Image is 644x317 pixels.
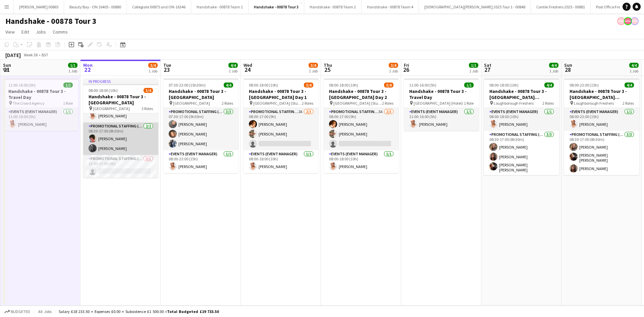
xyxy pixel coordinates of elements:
span: Sun [3,62,11,68]
span: Mon [83,62,93,68]
app-job-card: 08:00-18:00 (10h)3/4Handshake - 00878 Tour 3 - [GEOGRAPHIC_DATA] Day 1 [GEOGRAPHIC_DATA] (Student... [244,78,319,173]
span: 23 [162,66,171,73]
h3: Handshake - 00878 Tour 3 - [GEOGRAPHIC_DATA] Freshers Day 2 [564,88,639,100]
span: 2 Roles [222,101,233,106]
span: 3/4 [384,83,393,88]
span: 11:00-16:00 (5h) [409,83,436,88]
span: 08:00-18:00 (10h) [489,83,519,88]
span: Sun [564,62,572,68]
span: [GEOGRAPHIC_DATA] (Students Union) [333,101,382,106]
app-job-card: 08:00-18:00 (10h)4/4Handshake - 00878 Tour 3 - [GEOGRAPHIC_DATA] Freshers Day 1 Loughborough Fres... [484,78,559,175]
app-job-card: In progress08:00-18:00 (10h)3/4Handshake - 00878 Tour 3 - [GEOGRAPHIC_DATA] [GEOGRAPHIC_DATA]3 Ro... [83,78,158,178]
span: 3/4 [304,83,313,88]
div: 1 Job [68,68,77,73]
app-card-role: Events (Event Manager)1/108:00-23:00 (15h)[PERSON_NAME] [163,150,238,173]
app-user-avatar: native Staffing [617,17,625,25]
span: Loughborough Freshers [574,101,614,106]
span: Loughborough Freshers [494,101,534,106]
span: 08:00-18:00 (10h) [329,83,358,88]
span: 3/4 [389,63,398,68]
app-card-role: Events (Event Manager)1/108:00-18:00 (10h)[PERSON_NAME] [484,108,559,131]
div: 08:00-23:00 (15h)4/4Handshake - 00878 Tour 3 - [GEOGRAPHIC_DATA] Freshers Day 2 Loughborough Fres... [564,78,639,175]
span: 2 Roles [302,101,313,106]
span: Wed [244,62,252,68]
span: Tue [163,62,171,68]
h3: Handshake - 00878 Tour 3 - [GEOGRAPHIC_DATA] [83,94,158,106]
div: 11:00-16:00 (5h)1/1Handshake - 00878 Tour 3 - Travel Day [GEOGRAPHIC_DATA] (Hotel)1 RoleEvents (E... [404,78,479,131]
span: 08:00-18:00 (10h) [249,83,278,88]
h3: Handshake - 00878 Tour 3 - [GEOGRAPHIC_DATA] [163,88,238,100]
div: 1 Job [549,68,558,73]
button: Handshake - 00878 Tour 3 [249,0,304,13]
span: [GEOGRAPHIC_DATA] [93,106,130,111]
span: 28 [563,66,572,73]
span: 08:00-23:00 (15h) [570,83,599,88]
span: Edit [21,29,29,35]
button: [DEMOGRAPHIC_DATA][PERSON_NAME] 2025 Tour 1 - 00848 [419,0,531,13]
span: The Crowd Agency [13,101,45,106]
span: 1/1 [68,63,77,68]
button: Contiki Freshers 2025 - 00881 [531,0,591,13]
a: Comms [50,28,70,36]
a: Edit [19,28,32,36]
span: 4/4 [224,83,233,88]
span: 3 Roles [142,106,153,111]
app-user-avatar: native Staffing [624,17,632,25]
a: Jobs [33,28,49,36]
span: 1/1 [464,83,474,88]
span: 3/4 [309,63,318,68]
span: 1 Role [464,101,474,106]
span: 08:00-18:00 (10h) [89,88,118,93]
app-card-role: Events (Event Manager)1/108:00-23:00 (15h)[PERSON_NAME] [564,108,639,131]
span: 26 [403,66,409,73]
span: [GEOGRAPHIC_DATA] (Hotel) [414,101,463,106]
span: 3/4 [144,88,153,93]
app-job-card: 08:00-18:00 (10h)3/4Handshake - 00878 Tour 3 - [GEOGRAPHIC_DATA] Day 2 [GEOGRAPHIC_DATA] (Student... [324,78,399,173]
div: 1 Job [149,68,157,73]
button: Handshake - 00878 Team 1 [191,0,249,13]
span: 27 [483,66,491,73]
button: Collegiate 00875 and ON-16346 [127,0,191,13]
span: 22 [82,66,93,73]
div: 1 Job [630,68,638,73]
app-card-role: Events (Event Manager)1/111:00-16:00 (5h)[PERSON_NAME] [3,108,78,131]
span: All jobs [37,309,53,314]
div: [DATE] [5,52,21,58]
span: 21 [2,66,11,73]
span: 2 Roles [542,101,554,106]
app-job-card: 11:00-16:00 (5h)1/1Handshake - 00878 Tour 3 - Travel Day The Crowd Agency1 RoleEvents (Event Mana... [3,78,78,131]
span: View [5,29,15,35]
span: 25 [323,66,332,73]
span: 3/4 [148,63,158,68]
span: 07:30-23:00 (15h30m) [169,83,206,88]
span: 4/4 [228,63,238,68]
app-user-avatar: native Staffing [631,17,639,25]
app-job-card: 07:30-23:00 (15h30m)4/4Handshake - 00878 Tour 3 - [GEOGRAPHIC_DATA] [GEOGRAPHIC_DATA]2 RolesPromo... [163,78,238,173]
span: Thu [324,62,332,68]
span: 4/4 [549,63,558,68]
app-card-role: Promotional Staffing (Brand Ambassadors)0/112:00-17:00 (5h) [83,155,158,178]
div: 1 Job [229,68,237,73]
h3: Handshake - 00878 Tour 3 - [GEOGRAPHIC_DATA] Day 1 [244,88,319,100]
h1: Handshake - 00878 Tour 3 [5,16,97,26]
span: Sat [484,62,491,68]
span: Total Budgeted £19 733.50 [167,309,219,314]
app-card-role: Promotional Staffing (Brand Ambassadors)2/208:30-17:00 (8h30m)[PERSON_NAME][PERSON_NAME] [83,122,158,155]
div: Salary £18 233.50 + Expenses £0.00 + Subsistence £1 500.00 = [59,309,219,314]
span: 2 Roles [382,101,393,106]
span: 4/4 [625,83,634,88]
span: 1/1 [63,83,73,88]
button: Handshake - 00878 Team 2 [304,0,362,13]
div: In progress [83,78,158,84]
div: 1 Job [309,68,318,73]
span: Comms [53,29,68,35]
div: 1 Job [389,68,398,73]
button: Beauty Bay - ON 16405 - 00880 [64,0,127,13]
h3: Handshake - 00878 Tour 3 - [GEOGRAPHIC_DATA] Freshers Day 1 [484,88,559,100]
app-card-role: Promotional Staffing (Brand Ambassadors)3/308:30-17:00 (8h30m)[PERSON_NAME][PERSON_NAME] [PERSON_... [564,131,639,175]
span: 1 Role [63,101,73,106]
span: Jobs [36,29,46,35]
app-card-role: Events (Event Manager)1/108:00-18:00 (10h)[PERSON_NAME] [244,150,319,173]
